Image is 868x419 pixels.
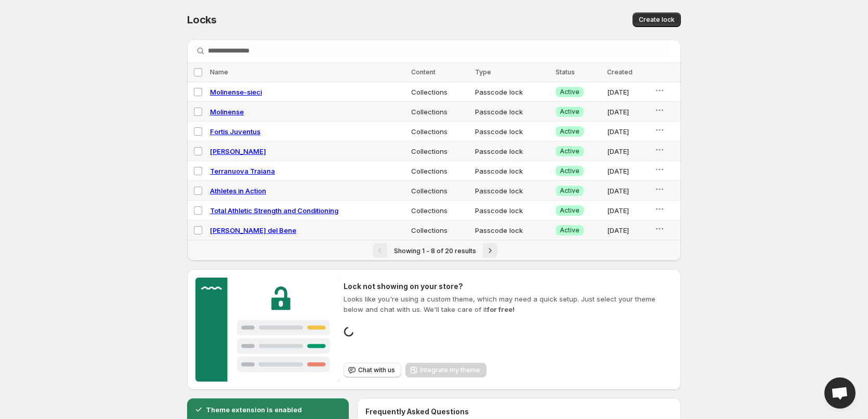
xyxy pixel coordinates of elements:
[210,206,338,215] a: Total Athletic Strength and Conditioning
[560,147,580,155] span: Active
[195,278,339,382] img: Customer support
[408,220,472,240] td: Collections
[408,161,472,181] td: Collections
[408,141,472,161] td: Collections
[604,161,651,181] td: [DATE]
[365,407,673,417] h2: Frequently Asked Questions
[560,187,580,195] span: Active
[560,127,580,136] span: Active
[472,141,553,161] td: Passcode lock
[472,201,553,220] td: Passcode lock
[210,88,262,96] a: Molinense-sieci
[633,12,681,27] button: Create lock
[408,102,472,122] td: Collections
[607,68,633,76] span: Created
[358,366,395,374] span: Chat with us
[210,108,244,116] a: Molinense
[472,220,553,240] td: Passcode lock
[824,377,856,409] a: Open chat
[560,206,580,215] span: Active
[604,181,651,201] td: [DATE]
[210,226,296,234] a: [PERSON_NAME] del Bene
[210,187,266,195] a: Athletes in Action
[472,102,553,122] td: Passcode lock
[483,243,497,258] button: Next
[394,247,476,255] span: Showing 1 - 8 of 20 results
[210,127,260,136] a: Fortis Juventus
[604,220,651,240] td: [DATE]
[210,147,266,155] a: [PERSON_NAME]
[408,181,472,201] td: Collections
[408,201,472,220] td: Collections
[344,281,673,292] h2: Lock not showing on your store?
[411,68,436,76] span: Content
[344,363,401,377] button: Chat with us
[344,294,673,315] p: Looks like you're using a custom theme, which may need a quick setup. Just select your theme belo...
[187,14,217,26] span: Locks
[560,88,580,96] span: Active
[210,68,228,76] span: Name
[604,201,651,220] td: [DATE]
[472,181,553,201] td: Passcode lock
[487,305,515,313] strong: for free!
[408,82,472,102] td: Collections
[560,167,580,175] span: Active
[210,167,275,175] a: Terranuova Traiana
[604,82,651,102] td: [DATE]
[604,122,651,141] td: [DATE]
[475,68,491,76] span: Type
[206,404,302,415] h2: Theme extension is enabled
[604,102,651,122] td: [DATE]
[187,240,681,261] nav: Pagination
[556,68,575,76] span: Status
[472,161,553,181] td: Passcode lock
[408,122,472,141] td: Collections
[472,122,553,141] td: Passcode lock
[560,108,580,116] span: Active
[604,141,651,161] td: [DATE]
[639,16,675,24] span: Create lock
[472,82,553,102] td: Passcode lock
[560,226,580,234] span: Active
